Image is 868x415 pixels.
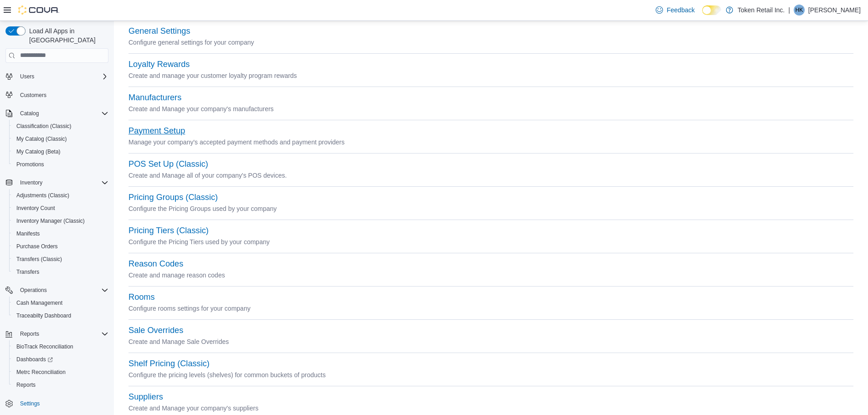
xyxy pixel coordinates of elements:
span: Adjustments (Classic) [16,192,69,199]
button: My Catalog (Classic) [9,133,112,145]
button: Suppliers [128,392,163,402]
span: Feedback [667,5,694,15]
span: Metrc Reconciliation [13,367,108,378]
a: My Catalog (Beta) [13,146,64,157]
button: BioTrack Reconciliation [9,340,112,353]
span: My Catalog (Classic) [16,135,67,143]
span: Settings [16,398,108,409]
p: Configure rooms settings for your company [128,303,853,314]
span: Promotions [16,161,44,168]
a: Inventory Count [13,203,59,214]
button: Catalog [16,108,42,119]
span: Operations [20,287,47,294]
a: Metrc Reconciliation [13,367,69,378]
button: Operations [2,284,112,297]
button: Manufacturers [128,93,181,102]
button: Manifests [9,227,112,240]
span: Dark Mode [702,15,703,15]
button: Inventory [16,177,46,188]
button: Pricing Tiers (Classic) [128,226,209,236]
span: Users [16,71,108,82]
span: Transfers [16,268,39,276]
button: My Catalog (Beta) [9,145,112,158]
span: Catalog [16,108,108,119]
span: Inventory Manager (Classic) [13,215,108,226]
span: Transfers (Classic) [13,254,108,265]
span: Cash Management [13,297,108,308]
button: Transfers (Classic) [9,253,112,266]
button: Inventory [2,176,112,189]
a: Manifests [13,228,43,239]
button: Loyalty Rewards [128,60,190,69]
a: Settings [16,398,43,409]
span: BioTrack Reconciliation [13,341,108,352]
button: Cash Management [9,297,112,309]
button: POS Set Up (Classic) [128,159,208,169]
p: Create and manage reason codes [128,270,853,281]
button: Settings [2,397,112,410]
p: Create and Manage your company's manufacturers [128,103,853,114]
span: Settings [20,400,40,407]
img: Cova [18,5,59,15]
input: Dark Mode [702,5,721,15]
a: Transfers [13,266,43,277]
p: Create and Manage Sale Overrides [128,336,853,347]
span: Classification (Classic) [16,123,72,130]
span: Load All Apps in [GEOGRAPHIC_DATA] [26,26,108,45]
span: Cash Management [16,299,62,307]
a: My Catalog (Classic) [13,133,71,144]
p: | [788,5,790,15]
span: Inventory Manager (Classic) [16,217,85,225]
button: Adjustments (Classic) [9,189,112,202]
span: HK [796,5,803,15]
div: Hassan Khan [794,5,805,15]
span: Adjustments (Classic) [13,190,108,201]
span: Customers [20,92,46,99]
button: Reason Codes [128,259,183,269]
p: [PERSON_NAME] [808,5,861,15]
a: Promotions [13,159,48,170]
span: Metrc Reconciliation [16,369,66,376]
span: BioTrack Reconciliation [16,343,73,350]
span: Purchase Orders [13,241,108,252]
button: Pricing Groups (Classic) [128,193,218,202]
button: Sale Overrides [128,326,183,335]
span: Customers [16,89,108,101]
a: Inventory Manager (Classic) [13,215,88,226]
span: Purchase Orders [16,243,58,250]
a: BioTrack Reconciliation [13,341,77,352]
button: Catalog [2,107,112,120]
button: Classification (Classic) [9,120,112,133]
button: Customers [2,88,112,102]
p: Create and Manage all of your company's POS devices. [128,170,853,181]
a: Dashboards [13,354,56,365]
span: Traceabilty Dashboard [16,312,71,319]
button: Reports [2,328,112,340]
a: Purchase Orders [13,241,62,252]
a: Feedback [652,1,698,19]
button: Purchase Orders [9,240,112,253]
span: Manifests [13,228,108,239]
p: Token Retail Inc. [738,5,785,15]
span: Transfers (Classic) [16,256,62,263]
span: Classification (Classic) [13,121,108,132]
span: My Catalog (Beta) [16,148,61,155]
button: Rooms [128,292,155,302]
a: Transfers (Classic) [13,254,66,265]
button: Shelf Pricing (Classic) [128,359,210,369]
button: Promotions [9,158,112,171]
a: Dashboards [9,353,112,366]
p: Configure the Pricing Groups used by your company [128,203,853,214]
a: Adjustments (Classic) [13,190,73,201]
a: Traceabilty Dashboard [13,310,75,321]
span: Inventory [16,177,108,188]
p: Manage your company's accepted payment methods and payment providers [128,137,853,148]
span: Dashboards [13,354,108,365]
p: Create and manage your customer loyalty program rewards [128,70,853,81]
button: Users [16,71,38,82]
span: Promotions [13,159,108,170]
button: Inventory Manager (Classic) [9,215,112,227]
button: Reports [16,328,43,339]
span: Operations [16,285,108,296]
p: Configure general settings for your company [128,37,853,48]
